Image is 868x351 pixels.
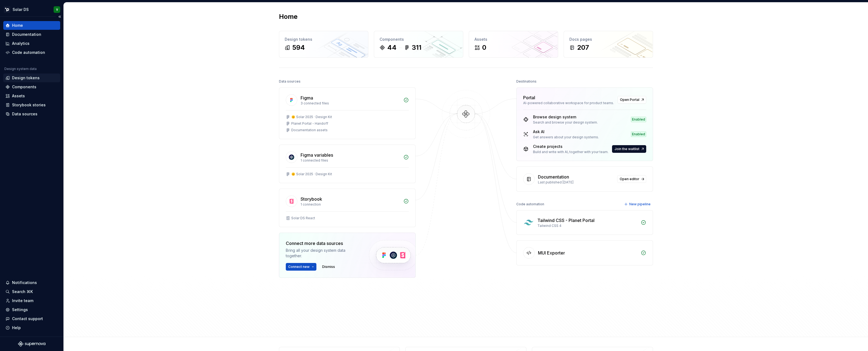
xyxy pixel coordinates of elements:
[291,128,328,132] div: Documentation assets
[286,248,360,259] div: Bring all your design system data together.
[13,7,29,12] div: Solar DS
[538,250,565,256] div: MUI Exporter
[12,111,37,117] div: Data sources
[291,172,332,176] div: 🌞 Solar 2025 · Design Kit
[286,263,316,271] button: Connect new
[279,189,416,227] a: Storybook1 connectionSolar DS React
[569,37,647,42] div: Docs pages
[538,174,569,180] div: Documentation
[577,43,589,52] div: 207
[301,101,400,106] div: 3 connected files
[3,83,60,91] a: Components
[279,78,301,85] div: Data sources
[620,98,639,102] span: Open Portal
[3,296,60,305] a: Invite team
[291,216,315,220] div: Solar DS React
[631,117,646,122] div: Enabled
[12,102,46,108] div: Storybook stories
[3,74,60,82] a: Design tokens
[614,147,639,151] span: Join the waitlist
[288,265,310,269] span: Connect new
[320,263,337,271] button: Dismiss
[12,41,30,46] div: Analytics
[3,39,60,48] a: Analytics
[291,121,328,126] div: Planet Portal - Handoff
[3,305,60,314] a: Settings
[12,23,23,28] div: Home
[56,7,58,12] div: V
[612,145,646,153] button: Join the waitlist
[301,152,333,158] div: Figma variables
[537,217,595,224] div: Tailwind CSS - Planet Portal
[12,75,40,81] div: Design tokens
[279,31,368,58] a: Design tokens594
[12,84,36,90] div: Components
[533,150,608,154] div: Build and write with AI, together with your team.
[3,287,60,296] button: Search ⌘K
[387,43,397,52] div: 44
[12,316,43,321] div: Contact support
[301,95,313,101] div: Figma
[629,202,651,206] span: New pipeline
[3,323,60,332] button: Help
[3,278,60,287] button: Notifications
[533,114,598,120] div: Browse design system
[12,298,33,303] div: Invite team
[3,314,60,323] button: Contact support
[523,101,614,105] div: AI-powered collaborative workspace for product teams.
[1,4,62,15] button: Solar DSV
[631,131,646,137] div: Enabled
[374,31,463,58] a: Components44311
[533,120,598,125] div: Search and browse your design system.
[3,48,60,57] a: Code automation
[533,135,599,139] div: Get answers about your design systems.
[279,87,416,139] a: Figma3 connected files🌞 Solar 2025 · Design KitPlanet Portal - HandoffDocumentation assets
[291,115,332,119] div: 🌞 Solar 2025 · Design Kit
[538,180,614,185] div: Last published [DATE]
[285,37,363,42] div: Design tokens
[12,325,21,330] div: Help
[12,93,25,99] div: Assets
[617,175,646,183] a: Open editor
[469,31,558,58] a: Assets0
[12,307,28,312] div: Settings
[301,202,400,207] div: 1 connection
[412,43,421,52] div: 311
[322,265,335,269] span: Dismiss
[482,43,486,52] div: 0
[292,43,305,52] div: 594
[516,200,544,208] div: Code automation
[3,21,60,30] a: Home
[3,30,60,39] a: Documentation
[474,37,552,42] div: Assets
[286,240,360,247] div: Connect more data sources
[523,94,535,101] div: Portal
[279,145,416,183] a: Figma variables1 connected files🌞 Solar 2025 · Design Kit
[564,31,653,58] a: Docs pages207
[622,200,653,208] button: New pipeline
[12,280,37,285] div: Notifications
[4,6,10,13] img: deb07db6-ec04-4ac8-9ca0-9ed434161f92.png
[12,32,41,37] div: Documentation
[533,129,599,134] div: Ask AI
[12,50,45,55] div: Code automation
[516,78,537,85] div: Destinations
[301,196,322,202] div: Storybook
[380,37,458,42] div: Components
[3,110,60,118] a: Data sources
[12,289,33,294] div: Search ⌘K
[301,158,400,163] div: 1 connected files
[533,144,608,149] div: Create projects
[4,67,37,71] div: Design system data
[56,13,63,21] button: Collapse sidebar
[279,12,298,21] h2: Home
[620,177,639,181] span: Open editor
[3,101,60,109] a: Storybook stories
[537,224,637,228] div: Tailwind CSS 4
[3,92,60,100] a: Assets
[18,341,45,347] svg: Supernova Logo
[617,96,646,104] a: Open Portal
